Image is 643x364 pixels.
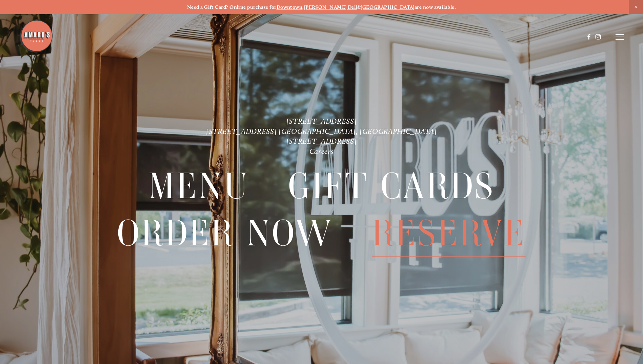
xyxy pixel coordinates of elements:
[148,163,249,209] span: Menu
[415,4,456,10] strong: are now available.
[117,210,333,256] a: Order Now
[372,210,526,256] a: Reserve
[361,4,415,10] a: [GEOGRAPHIC_DATA]
[148,163,249,209] a: Menu
[117,210,333,257] span: Order Now
[309,147,334,156] a: Careers
[372,210,526,257] span: Reserve
[288,163,495,209] span: Gift Cards
[277,4,303,10] a: Downtown
[286,117,357,126] a: [STREET_ADDRESS]
[19,19,53,53] img: Amaro's Table
[288,163,495,209] a: Gift Cards
[302,4,304,10] strong: ,
[357,4,361,10] strong: &
[286,137,357,146] a: [STREET_ADDRESS]
[187,4,277,10] strong: Need a Gift Card? Online purchase for
[206,127,437,136] a: [STREET_ADDRESS] [GEOGRAPHIC_DATA], [GEOGRAPHIC_DATA]
[304,4,357,10] a: [PERSON_NAME] Dell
